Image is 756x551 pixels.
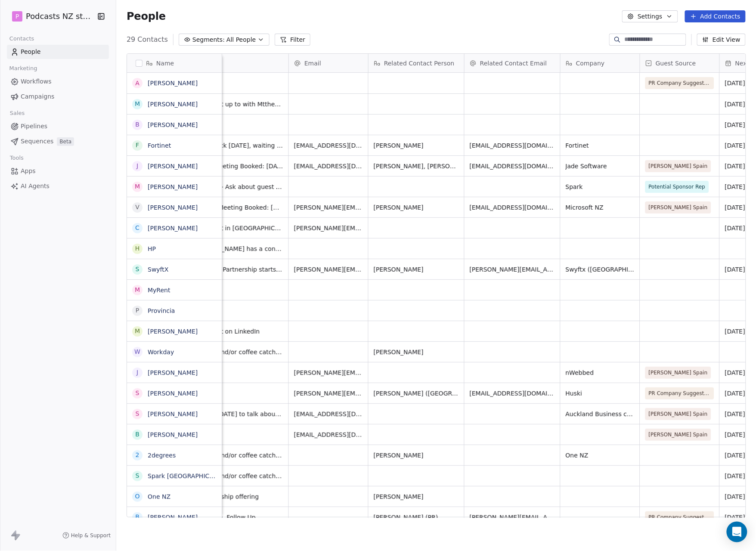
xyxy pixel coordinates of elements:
span: Marketing [6,62,41,75]
button: Filter [275,34,310,46]
a: [PERSON_NAME] [148,431,198,438]
span: [EMAIL_ADDRESS][DOMAIN_NAME] [470,389,555,398]
div: Guest Source [640,54,719,72]
div: M [135,182,140,191]
span: Email [304,59,321,68]
span: Workflows [21,77,52,86]
div: S [136,265,139,274]
div: O [135,492,139,501]
span: P [15,12,19,21]
span: nWebbed [566,368,635,377]
span: Contacts [6,32,38,45]
a: MyRent [148,287,170,294]
span: [PERSON_NAME] [374,141,459,150]
span: PR Company Suggestion [649,513,711,522]
a: [PERSON_NAME] [148,183,198,190]
span: [PERSON_NAME] Spain [649,410,708,418]
span: [PERSON_NAME] [374,348,459,356]
div: J [136,161,138,170]
span: Apps [21,167,36,176]
span: [PERSON_NAME][EMAIL_ADDRESS] [294,265,363,274]
span: Related Contact Email [480,59,547,68]
button: Settings [622,10,678,22]
span: All People [226,35,256,44]
a: [PERSON_NAME] [148,390,198,397]
a: Workflows [7,74,109,89]
span: [PERSON_NAME][EMAIL_ADDRESS][PERSON_NAME][DOMAIN_NAME] [294,203,363,212]
span: [PERSON_NAME] (PR) [374,513,459,522]
span: One NZ [566,451,635,460]
a: [PERSON_NAME] [148,411,198,418]
button: Edit View [697,34,746,46]
span: Related Contact Person [384,59,455,68]
div: B [135,430,139,439]
span: Potential Sponsor Rep [649,183,706,191]
span: [PERSON_NAME] ([GEOGRAPHIC_DATA]) [374,389,459,398]
span: [PERSON_NAME][EMAIL_ADDRESS][PERSON_NAME][DOMAIN_NAME] [470,513,555,522]
span: PR Company Suggestion [649,79,711,87]
span: [PERSON_NAME] [374,451,459,460]
button: Add Contacts [685,10,746,22]
a: One NZ [148,493,170,500]
div: V [135,203,139,212]
span: [PERSON_NAME][EMAIL_ADDRESS][DOMAIN_NAME] [294,224,363,232]
span: People [127,10,166,23]
div: Related Contact Person [369,54,464,72]
span: [EMAIL_ADDRESS][DOMAIN_NAME] [470,141,555,150]
span: People [21,47,41,56]
div: M [135,285,140,294]
span: Podcasts NZ studio [26,11,95,22]
a: People [7,45,109,59]
span: Help & Support [71,532,111,539]
span: Microsoft NZ [566,203,635,212]
a: [PERSON_NAME] [148,121,198,128]
a: Spark [GEOGRAPHIC_DATA] [148,473,230,480]
span: Sales [6,107,28,120]
div: M [135,99,140,108]
a: Pipelines [7,119,109,133]
div: C [135,223,139,232]
span: [EMAIL_ADDRESS][DOMAIN_NAME] [294,430,363,439]
a: Provincia [148,307,175,314]
span: [PERSON_NAME] Spain [649,430,708,439]
span: Guest Source [656,59,696,68]
a: [PERSON_NAME] [148,101,198,108]
span: [EMAIL_ADDRESS][DOMAIN_NAME] [294,162,363,170]
a: [PERSON_NAME] [148,514,198,521]
div: A [135,79,139,88]
span: PR Company Suggestion [649,389,711,398]
a: 2degrees [148,452,176,459]
span: [EMAIL_ADDRESS][DOMAIN_NAME] [294,141,363,150]
span: Swyftx ([GEOGRAPHIC_DATA]) [566,265,635,274]
span: Pipelines [21,122,47,131]
div: W [134,347,140,356]
span: AI Agents [21,182,50,191]
button: PPodcasts NZ studio [10,9,92,24]
span: Huski [566,389,635,398]
div: grid [127,73,222,518]
a: [PERSON_NAME] [148,225,198,232]
div: J [136,368,138,377]
span: 29 Contacts [127,34,168,45]
span: Fortinet [566,141,635,150]
div: 2 [136,451,139,460]
a: SwyftX [148,266,168,273]
a: AI Agents [7,179,109,193]
a: [PERSON_NAME] [148,163,198,170]
a: Apps [7,164,109,178]
a: Fortinet [148,142,171,149]
span: [PERSON_NAME], [PERSON_NAME] [374,162,459,170]
span: Auckland Business chamber [566,410,635,418]
div: Company [561,54,640,72]
div: M [135,327,140,336]
span: [PERSON_NAME] Spain [649,203,708,212]
span: [PERSON_NAME] Spain [649,368,708,377]
span: [EMAIL_ADDRESS][DOMAIN_NAME] [470,162,555,170]
div: S [136,389,139,398]
a: Help & Support [62,532,111,539]
div: S [136,471,139,480]
a: [PERSON_NAME] [148,369,198,376]
div: B [135,513,139,522]
span: [EMAIL_ADDRESS][DOMAIN_NAME] [470,203,555,212]
div: F [136,141,139,150]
